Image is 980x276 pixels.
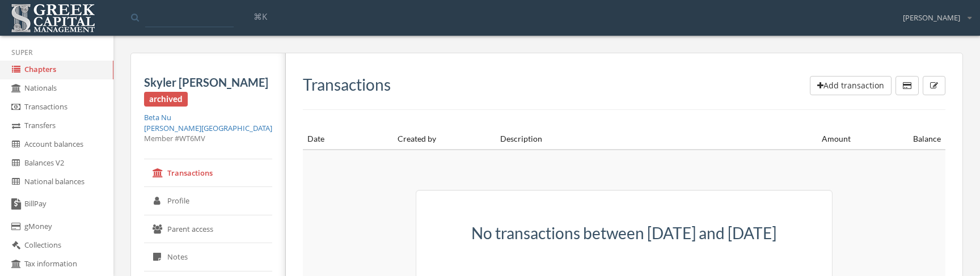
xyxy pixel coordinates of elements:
div: Amount [770,133,851,145]
button: Add transaction [810,76,892,95]
div: Balance [860,133,941,145]
h3: No transactions between [DATE] and [DATE] [430,224,818,242]
a: Parent access [144,215,272,244]
div: Description [500,133,761,145]
a: [PERSON_NAME][GEOGRAPHIC_DATA] [144,123,272,133]
a: Notes [144,243,272,271]
div: [PERSON_NAME] [895,4,971,23]
a: Transactions [144,159,272,188]
div: Date [307,133,388,145]
span: [PERSON_NAME] [903,12,960,23]
div: Created by [398,133,491,145]
span: ⌘K [254,11,267,22]
a: Beta Nu [144,112,171,122]
h3: Transactions [303,76,391,94]
div: Member # WT6MV [144,133,272,144]
a: Profile [144,187,272,215]
span: archived [144,92,188,107]
h5: Skyler [PERSON_NAME] [144,76,272,88]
